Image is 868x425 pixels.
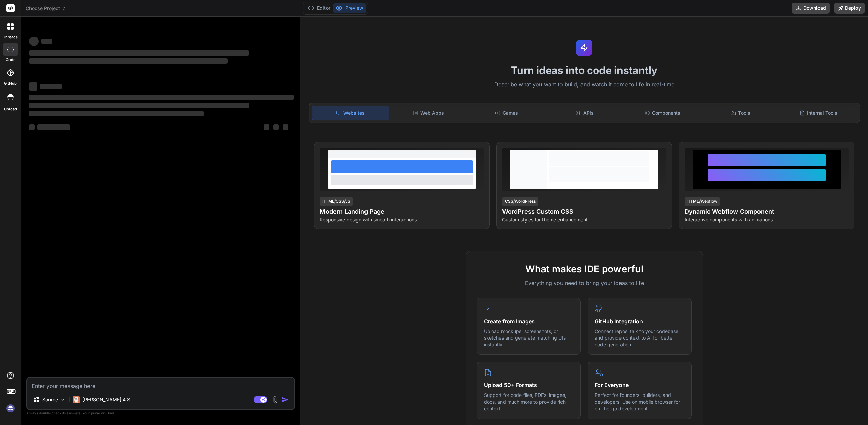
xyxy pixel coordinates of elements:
[29,103,249,108] span: ‌
[37,124,70,130] span: ‌
[595,392,685,412] p: Perfect for founders, builders, and developers. Use on mobile browser for on-the-go development
[26,5,66,12] span: Choose Project
[595,381,685,389] h4: For Everyone
[624,106,701,120] div: Components
[484,328,574,348] p: Upload mockups, screenshots, or sketches and generate matching UIs instantly
[29,95,294,100] span: ‌
[282,396,289,403] img: icon
[320,207,484,216] h4: Modern Landing Page
[477,279,692,287] p: Everything you need to bring your ideas to life
[264,124,269,130] span: ‌
[29,50,249,56] span: ‌
[283,124,288,130] span: ‌
[40,84,62,89] span: ‌
[42,396,58,403] p: Source
[333,3,366,13] button: Preview
[273,124,279,130] span: ‌
[4,106,17,112] label: Upload
[502,207,666,216] h4: WordPress Custom CSS
[834,3,865,14] button: Deploy
[91,411,103,415] span: privacy
[304,80,864,89] p: Describe what you want to build, and watch it come to life in real-time
[60,397,66,403] img: Pick Models
[792,3,830,14] button: Download
[484,317,574,325] h4: Create from Images
[502,197,538,206] div: CSS/WordPress
[484,381,574,389] h4: Upload 50+ Formats
[304,64,864,76] h1: Turn ideas into code instantly
[5,403,16,414] img: signin
[29,124,35,130] span: ‌
[685,197,720,206] div: HTML/Webflow
[26,410,295,417] p: Always double-check its answers. Your in Bind
[41,39,52,44] span: ‌
[320,197,353,206] div: HTML/CSS/JS
[29,37,39,46] span: ‌
[595,317,685,325] h4: GitHub Integration
[271,396,279,404] img: attachment
[29,111,204,116] span: ‌
[29,82,37,91] span: ‌
[685,207,849,216] h4: Dynamic Webflow Component
[3,34,18,40] label: threads
[702,106,779,120] div: Tools
[685,216,849,223] p: Interactive components with animations
[595,328,685,348] p: Connect repos, talk to your codebase, and provide context to AI for better code generation
[4,81,17,86] label: GitHub
[73,396,80,403] img: Claude 4 Sonnet
[320,216,484,223] p: Responsive design with smooth interactions
[546,106,623,120] div: APIs
[502,216,666,223] p: Custom styles for theme enhancement
[477,262,692,276] h2: What makes IDE powerful
[484,392,574,412] p: Support for code files, PDFs, images, docs, and much more to provide rich context
[390,106,467,120] div: Web Apps
[780,106,857,120] div: Internal Tools
[82,396,133,403] p: [PERSON_NAME] 4 S..
[468,106,545,120] div: Games
[6,57,15,63] label: code
[29,58,228,64] span: ‌
[312,106,389,120] div: Websites
[305,3,333,13] button: Editor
